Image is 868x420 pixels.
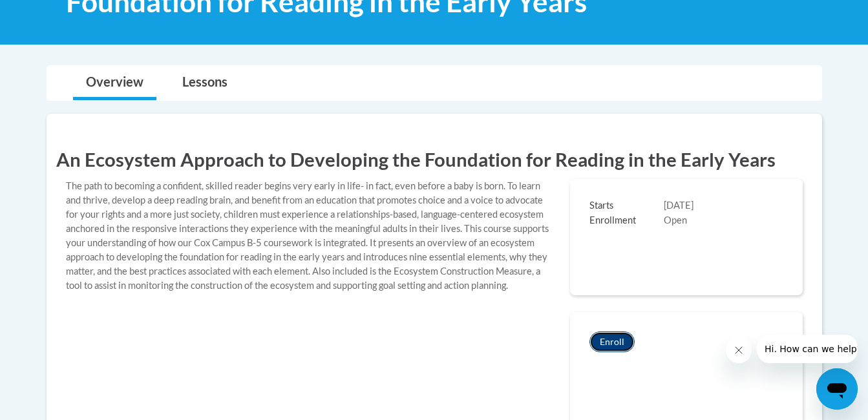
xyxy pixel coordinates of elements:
h1: An Ecosystem Approach to Developing the Foundation for Reading in the Early Years [56,146,812,173]
iframe: Close message [726,337,752,363]
span: Hi. How can we help? [8,9,105,19]
span: Starts [589,199,664,213]
a: Overview [73,66,156,100]
iframe: Button to launch messaging window [816,368,858,410]
div: The path to becoming a confident, skilled reader begins very early in life- in fact, even before ... [56,179,560,293]
button: An Ecosystem Approach to Developing the Foundation for Reading in the Early Years [589,331,635,352]
span: Enrollment [589,214,664,228]
span: Open [664,215,687,226]
span: [DATE] [664,200,693,211]
a: Lessons [169,66,240,100]
iframe: Message from company [757,335,858,363]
